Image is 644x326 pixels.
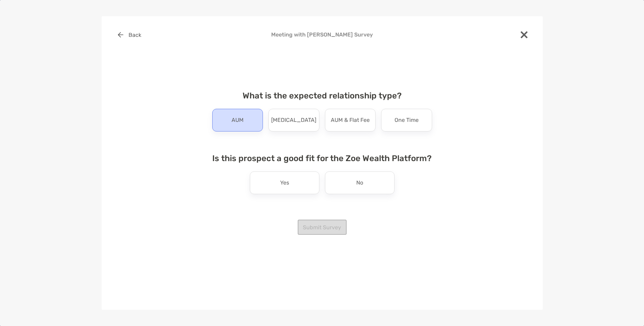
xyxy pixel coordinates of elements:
[113,27,147,42] button: Back
[271,115,316,126] p: [MEDICAL_DATA]
[331,115,370,126] p: AUM & Flat Fee
[113,31,532,38] h4: Meeting with [PERSON_NAME] Survey
[232,115,244,126] p: AUM
[207,154,438,163] h4: Is this prospect a good fit for the Zoe Wealth Platform?
[521,31,528,38] img: close modal
[118,32,123,38] img: button icon
[207,91,438,101] h4: What is the expected relationship type?
[356,177,363,188] p: No
[395,115,419,126] p: One Time
[280,177,289,188] p: Yes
